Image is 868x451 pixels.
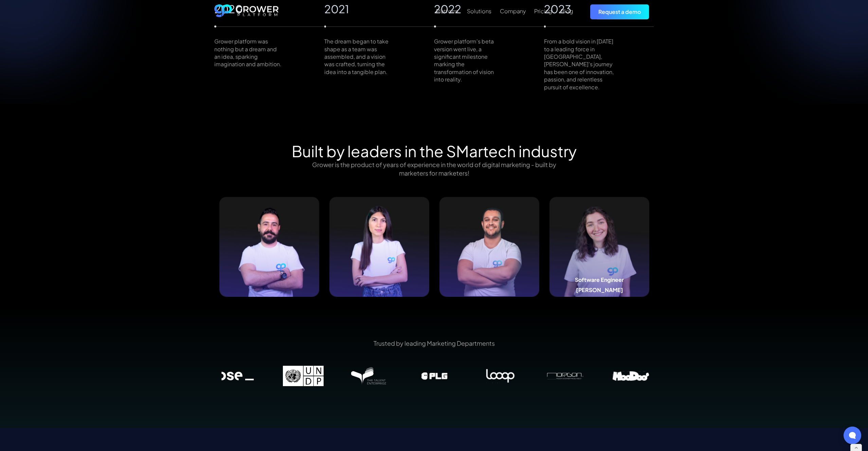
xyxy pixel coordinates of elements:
[324,38,394,76] p: The dream began to take shape as a team was assembled, and a vision was crafted, turning the idea...
[434,38,503,83] p: Grower platform's beta version went live, a significant milestone marking the transformation of v...
[500,8,526,14] div: Company
[305,160,563,177] p: Grower is the product of years of experience in the world of digital marketing - built by markete...
[467,8,491,14] div: Solutions
[292,142,577,160] h2: Built by leaders in the SMartech industry
[575,276,624,283] h5: Software Engineer
[436,7,458,15] a: Platform
[214,4,279,19] a: home
[534,7,552,15] a: Pricing
[561,8,573,14] div: Blog
[590,4,649,19] a: Request a demo
[500,7,526,15] a: Company
[544,38,616,91] p: From a bold vision in [DATE] to a leading force in [GEOGRAPHIC_DATA], [PERSON_NAME]'s journey has...
[205,339,663,347] p: Trusted by leading Marketing Departments
[436,8,458,14] div: Platform
[561,7,573,15] a: Blog
[534,8,552,14] div: Pricing
[467,7,491,15] a: Solutions
[214,38,284,68] p: Grower platform was nothing but a dream and an idea, sparking imagination and ambition.
[576,287,623,293] h5: [PERSON_NAME]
